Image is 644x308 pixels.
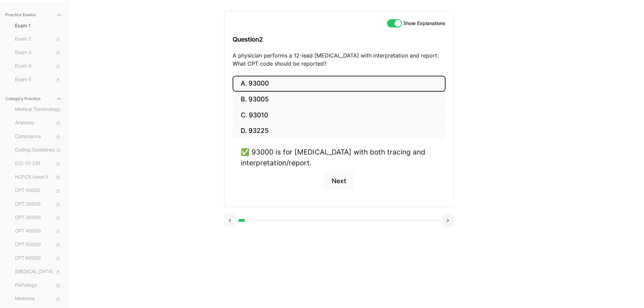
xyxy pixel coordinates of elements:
[15,35,62,43] span: Exam 2
[15,106,62,113] span: Medical Terminology
[12,145,65,156] button: Coding Guidelines
[12,239,65,250] button: CPT 50000
[12,226,65,237] button: CPT 40000
[12,118,65,128] button: Anatomy
[12,104,65,115] button: Medical Terminology
[3,93,65,104] button: Category Practice
[233,92,446,108] button: B. 93005
[233,29,446,49] h3: Question 2
[15,295,62,303] span: Medicine
[12,293,65,304] button: Medicine
[233,51,446,68] p: A physician performs a 12-lead [MEDICAL_DATA] with interpretation and report. What CPT code shoul...
[12,34,65,45] button: Exam 2
[15,146,62,154] span: Coding Guidelines
[12,199,65,210] button: CPT 20000
[15,119,62,127] span: Anatomy
[15,255,62,262] span: CPT 60000
[324,172,354,190] button: Next
[241,147,437,168] div: ✅ 93000 is for [MEDICAL_DATA] with both tracing and interpretation/report.
[12,158,65,169] button: ICD-10-CM
[233,123,446,139] button: D. 93225
[12,74,65,85] button: Exam 5
[15,160,62,167] span: ICD-10-CM
[403,21,446,26] label: Show Explanations
[15,268,62,276] span: [MEDICAL_DATA]
[12,185,65,196] button: CPT 10000
[12,280,65,291] button: Pathology
[15,200,62,208] span: CPT 20000
[15,133,62,140] span: Compliance
[15,228,62,235] span: CPT 40000
[15,187,62,194] span: CPT 10000
[15,173,62,181] span: HCPCS Level II
[15,76,62,84] span: Exam 5
[12,172,65,183] button: HCPCS Level II
[15,241,62,248] span: CPT 50000
[12,131,65,142] button: Compliance
[12,47,65,58] button: Exam 3
[12,266,65,277] button: [MEDICAL_DATA]
[15,22,62,29] span: Exam 1
[15,282,62,289] span: Pathology
[12,253,65,264] button: CPT 60000
[15,214,62,221] span: CPT 30000
[12,20,65,31] button: Exam 1
[15,49,62,56] span: Exam 3
[233,107,446,123] button: C. 93010
[15,63,62,70] span: Exam 4
[3,9,65,20] button: Practice Exams
[12,212,65,223] button: CPT 30000
[12,61,65,72] button: Exam 4
[233,76,446,92] button: A. 93000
